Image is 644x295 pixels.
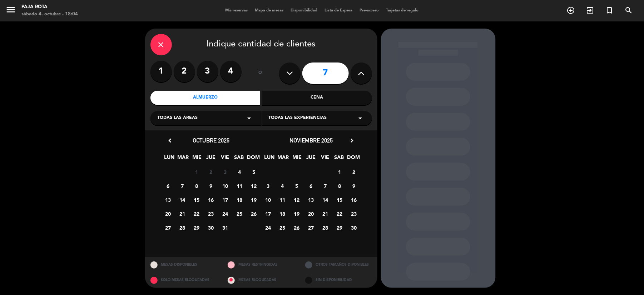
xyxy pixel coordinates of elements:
span: Todas las experiencias [269,115,327,122]
div: sábado 4. octubre - 18:04 [21,11,78,18]
span: 3 [262,180,274,192]
span: 10 [219,180,231,192]
span: 30 [348,222,360,234]
span: 22 [191,208,203,220]
span: 9 [205,180,217,192]
span: 2 [348,166,360,178]
label: 2 [174,61,195,82]
span: Lista de Espera [321,9,356,12]
span: 16 [205,194,217,206]
i: exit_to_app [586,6,595,15]
span: VIE [219,153,231,165]
span: 10 [262,194,274,206]
span: 26 [248,208,260,220]
span: 29 [334,222,346,234]
span: Disponibilidad [287,9,321,12]
span: 7 [177,180,188,192]
span: 6 [162,180,174,192]
span: 17 [219,194,231,206]
span: 8 [334,180,346,192]
span: 1 [334,166,346,178]
span: 3 [219,166,231,178]
span: 11 [277,194,288,206]
i: turned_in_not [605,6,614,15]
span: 19 [291,208,303,220]
div: SOLO MESAS BLOQUEADAS [145,272,223,288]
span: 8 [191,180,203,192]
span: MAR [277,153,289,165]
label: 3 [197,61,218,82]
span: 20 [162,208,174,220]
span: 5 [248,166,260,178]
span: 21 [177,208,188,220]
span: 17 [262,208,274,220]
span: 13 [162,194,174,206]
span: 29 [191,222,203,234]
label: 4 [220,61,242,82]
div: OTROS TAMAÑOS DIPONIBLES [300,257,377,272]
button: menu [5,4,16,17]
span: 20 [305,208,317,220]
span: 23 [348,208,360,220]
div: MESAS RESTRINGIDAS [222,257,300,272]
span: 28 [177,222,188,234]
i: add_circle_outline [567,6,575,15]
span: MAR [177,153,189,165]
span: 18 [277,208,288,220]
span: MIE [291,153,303,165]
span: 25 [234,208,246,220]
span: 19 [248,194,260,206]
span: Pre-acceso [356,9,383,12]
span: JUE [205,153,217,165]
span: Tarjetas de regalo [383,9,422,12]
span: LUN [163,153,175,165]
div: MESAS DISPONIBLES [145,257,223,272]
span: Mis reservas [222,9,252,12]
span: 21 [319,208,331,220]
div: SIN DISPONIBILIDAD [300,272,377,288]
span: 15 [334,194,346,206]
span: 12 [291,194,303,206]
i: arrow_drop_down [356,114,365,122]
span: 9 [348,180,360,192]
span: SAB [333,153,345,165]
div: MESAS BLOQUEADAS [222,272,300,288]
i: arrow_drop_down [245,114,254,122]
span: 6 [305,180,317,192]
span: 5 [291,180,303,192]
span: 13 [305,194,317,206]
span: 30 [205,222,217,234]
span: 18 [234,194,246,206]
i: chevron_left [167,137,174,144]
span: 1 [191,166,203,178]
span: 2 [205,166,217,178]
span: 4 [277,180,288,192]
span: 4 [234,166,246,178]
i: chevron_right [348,137,356,144]
span: MIE [191,153,203,165]
span: Todas las áreas [158,115,198,122]
span: LUN [263,153,275,165]
span: octubre 2025 [193,137,229,144]
span: 12 [248,180,260,192]
i: search [625,6,633,15]
span: 24 [262,222,274,234]
span: noviembre 2025 [289,137,333,144]
span: 16 [348,194,360,206]
span: 27 [162,222,174,234]
span: VIE [319,153,331,165]
label: 1 [150,61,172,82]
span: 31 [219,222,231,234]
div: Almuerzo [150,91,261,105]
span: 11 [234,180,246,192]
div: Cena [262,91,372,105]
div: ó [249,61,272,86]
span: 24 [219,208,231,220]
span: 27 [305,222,317,234]
span: JUE [305,153,317,165]
span: 22 [334,208,346,220]
span: DOM [247,153,259,165]
span: DOM [347,153,359,165]
span: 14 [319,194,331,206]
i: close [157,40,165,49]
